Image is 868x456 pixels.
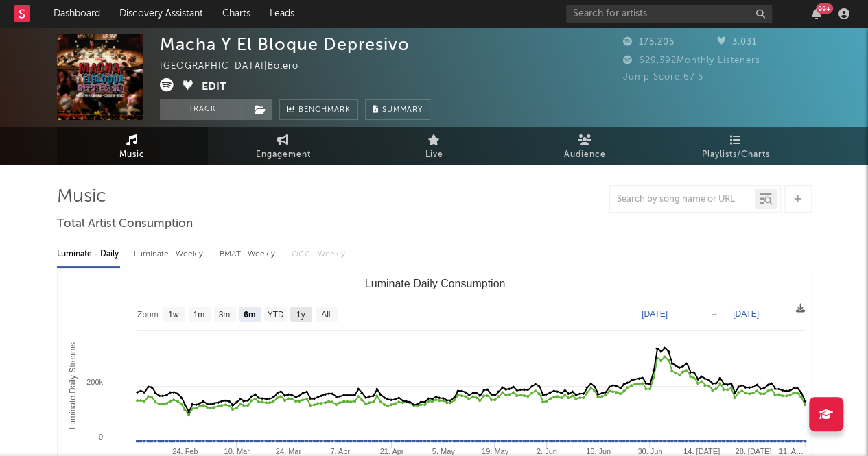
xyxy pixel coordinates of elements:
text: 6m [244,310,255,320]
text: 16. Jun [585,447,610,455]
div: Luminate - Weekly [134,243,206,266]
text: 0 [98,433,102,441]
a: Music [57,127,208,165]
text: 24. Mar [275,447,301,455]
span: Total Artist Consumption [57,216,193,232]
div: Macha Y El Bloque Depresivo [160,34,410,54]
button: Summary [365,99,430,120]
text: 30. Jun [637,447,662,455]
span: Music [119,147,145,163]
text: YTD [267,310,283,320]
a: Live [359,127,510,165]
text: All [321,310,330,320]
div: BMAT - Weekly [220,243,278,266]
text: 24. Feb [172,447,198,455]
a: Audience [510,127,661,165]
text: 11. A… [778,447,803,455]
text: 1y [296,310,305,320]
span: Summary [382,106,423,114]
span: Jump Score: 67.5 [623,73,703,82]
span: Audience [564,147,606,163]
text: 19. May [481,447,508,455]
text: Luminate Daily Streams [67,342,77,429]
span: 175,205 [623,38,675,47]
text: [DATE] [733,309,759,319]
text: 28. [DATE] [735,447,771,455]
button: 99+ [812,8,821,19]
span: Engagement [256,147,311,163]
text: 1m [193,310,204,320]
span: Playlists/Charts [702,147,770,163]
text: 1w [168,310,179,320]
text: 5. May [432,447,455,455]
text: 200k [86,378,103,386]
text: Luminate Daily Consumption [364,278,505,289]
a: Engagement [208,127,359,165]
a: Playlists/Charts [661,127,812,165]
span: Benchmark [298,102,351,119]
a: Benchmark [279,99,358,120]
text: 21. Apr [379,447,403,455]
div: Luminate - Daily [57,243,120,266]
text: 2. Jun [536,447,556,455]
text: 14. [DATE] [683,447,719,455]
input: Search for artists [566,5,772,23]
div: 99 + [816,3,833,14]
button: Track [160,99,246,120]
button: Edit [202,78,226,95]
div: [GEOGRAPHIC_DATA] | Bolero [160,58,314,75]
text: → [710,309,718,319]
text: 10. Mar [224,447,250,455]
text: 3m [218,310,230,320]
text: [DATE] [642,309,668,319]
text: 7. Apr [330,447,350,455]
span: 3,031 [717,38,757,47]
input: Search by song name or URL [610,194,755,205]
text: Zoom [137,310,159,320]
span: 629,392 Monthly Listeners [623,56,760,65]
span: Live [425,147,443,163]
